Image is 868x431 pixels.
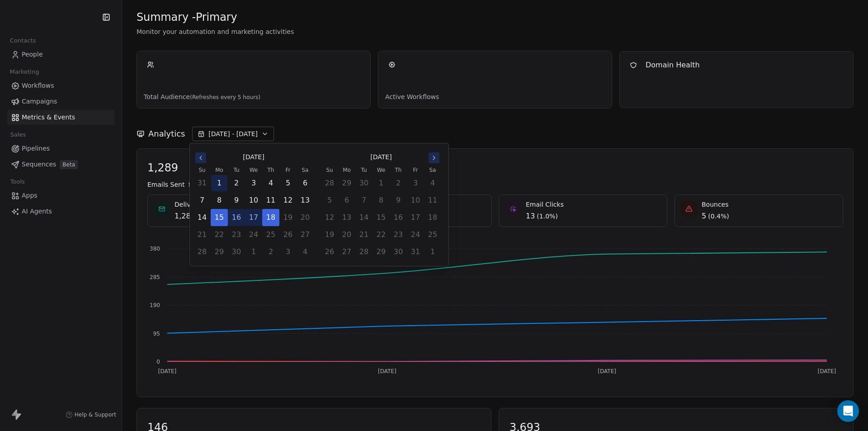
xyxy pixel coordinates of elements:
th: Friday [407,166,424,175]
th: Thursday [390,166,407,175]
span: People [22,50,43,59]
button: Friday, October 3rd, 2025 [407,175,424,191]
span: Total Audience [144,92,363,101]
span: Bounces [702,200,729,209]
span: [DATE] [370,152,392,162]
span: Emails Sent [147,180,184,189]
button: Saturday, October 4th, 2025 [425,175,441,191]
tspan: 190 [150,302,160,308]
span: Domain Health [646,60,700,71]
button: Thursday, October 23rd, 2025 [390,227,406,243]
span: Campaigns [22,97,57,106]
button: Tuesday, September 16th, 2025, selected [228,209,245,226]
button: Tuesday, September 23rd, 2025 [228,227,245,243]
button: Friday, September 26th, 2025 [280,227,296,243]
button: Today, Thursday, September 18th, 2025, selected [263,209,279,226]
button: Monday, September 29th, 2025 [211,244,227,260]
button: [DATE] - [DATE] [192,127,274,141]
button: Monday, September 29th, 2025 [339,175,355,191]
button: Friday, October 31st, 2025 [407,244,424,260]
button: Wednesday, September 10th, 2025 [245,192,262,208]
span: Tools [6,175,28,189]
button: Thursday, October 2nd, 2025 [263,244,279,260]
button: Monday, September 1st, 2025 [211,175,227,191]
button: Saturday, October 11th, 2025 [425,192,441,208]
th: Sunday [321,166,338,175]
div: Open Intercom Messenger [837,400,859,422]
tspan: 380 [150,246,160,252]
span: Metrics & Events [22,113,75,122]
a: Campaigns [7,94,114,109]
button: Thursday, October 16th, 2025 [390,209,406,226]
button: Friday, September 19th, 2025 [280,209,296,226]
button: Saturday, October 4th, 2025 [297,244,313,260]
button: Wednesday, October 29th, 2025 [373,244,389,260]
button: Tuesday, October 28th, 2025 [356,244,372,260]
table: September 2025 [193,166,314,260]
span: AI Agents [22,207,52,216]
button: Sunday, September 21st, 2025 [194,227,210,243]
button: Go to the Next Month [429,152,439,163]
a: Help & Support [66,411,116,418]
button: Sunday, September 28th, 2025 [321,175,338,191]
button: Tuesday, September 30th, 2025 [228,244,245,260]
a: AI Agents [7,204,114,219]
button: Wednesday, October 22nd, 2025 [373,227,389,243]
span: ( 1.0% ) [537,212,558,221]
tspan: [DATE] [818,368,836,374]
button: Sunday, August 31st, 2025 [194,175,210,191]
button: Wednesday, October 1st, 2025 [245,244,262,260]
button: Monday, September 22nd, 2025 [211,227,227,243]
span: ( 0.4% ) [708,212,729,221]
button: Friday, October 17th, 2025 [407,209,424,226]
th: Sunday [193,166,211,175]
th: Thursday [262,166,279,175]
button: Saturday, September 6th, 2025 [297,175,313,191]
span: Help & Support [75,411,116,418]
button: Wednesday, September 24th, 2025 [245,227,262,243]
button: Wednesday, October 1st, 2025 [373,175,389,191]
button: Tuesday, October 14th, 2025 [356,209,372,226]
span: Pipelines [22,144,50,153]
th: Friday [279,166,297,175]
button: Thursday, September 25th, 2025 [263,227,279,243]
button: Friday, October 3rd, 2025 [280,244,296,260]
a: Apps [7,188,114,203]
button: Tuesday, September 2nd, 2025 [228,175,245,191]
th: Wednesday [373,166,390,175]
button: Friday, October 10th, 2025 [407,192,424,208]
button: Friday, September 12th, 2025 [280,192,296,208]
button: Sunday, October 19th, 2025 [321,227,338,243]
button: Monday, October 20th, 2025 [339,227,355,243]
button: Wednesday, October 15th, 2025 [373,209,389,226]
button: Sunday, September 28th, 2025 [194,244,210,260]
span: Email Clicks [526,200,564,209]
button: Wednesday, October 8th, 2025 [373,192,389,208]
button: Saturday, September 20th, 2025 [297,209,313,226]
button: Wednesday, September 3rd, 2025 [245,175,262,191]
button: Tuesday, September 30th, 2025 [356,175,372,191]
span: Beta [60,160,78,169]
button: Tuesday, September 9th, 2025 [228,192,245,208]
tspan: 285 [150,274,160,280]
th: Tuesday [228,166,245,175]
button: Saturday, September 13th, 2025 [297,192,313,208]
tspan: 0 [156,359,160,365]
button: Wednesday, September 17th, 2025, selected [245,209,262,226]
tspan: [DATE] [598,368,616,374]
button: Sunday, September 14th, 2025 [194,209,210,226]
button: Monday, October 13th, 2025 [339,209,355,226]
th: Wednesday [245,166,262,175]
span: 5 [702,211,706,222]
span: Summary - Primary [137,10,237,24]
span: Analytics [148,128,185,140]
button: Saturday, September 27th, 2025 [297,227,313,243]
span: 1,284 [175,211,195,222]
button: Tuesday, October 21st, 2025 [356,227,372,243]
button: Saturday, October 25th, 2025 [425,227,441,243]
tspan: [DATE] [378,368,396,374]
button: Friday, October 24th, 2025 [407,227,424,243]
a: Workflows [7,78,114,93]
span: [DATE] - [DATE] [208,129,258,138]
span: Apps [22,191,38,200]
